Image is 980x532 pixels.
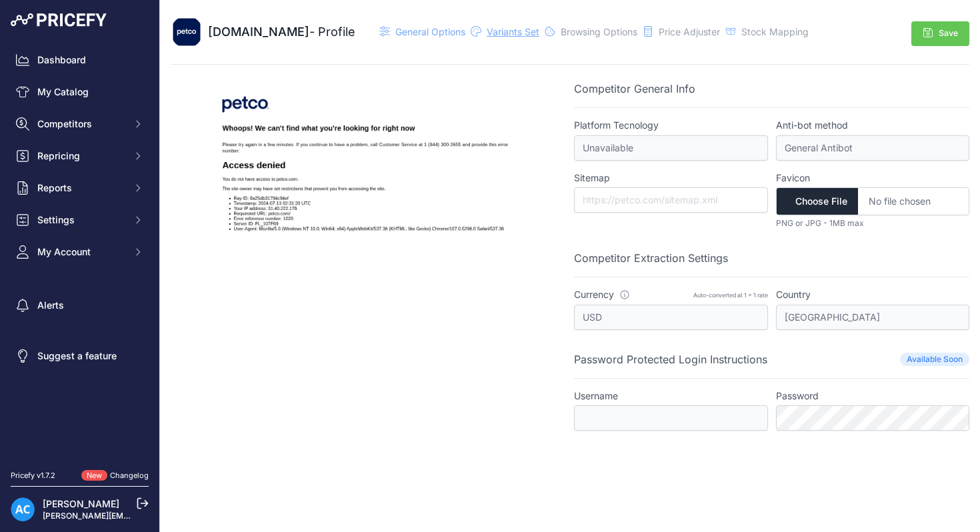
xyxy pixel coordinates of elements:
span: [DOMAIN_NAME] [208,25,309,39]
p: Competitor Extraction Settings [574,250,969,266]
img: petco.com.png [171,16,203,48]
span: Competitors [37,117,125,131]
span: New [81,470,107,481]
p: Password Protected Login Instructions [574,351,767,367]
button: My Account [11,240,149,264]
label: Platform Tecnology [574,119,768,132]
a: Changelog [110,471,149,480]
span: Price Adjuster [659,26,720,37]
span: Repricing [37,149,125,163]
span: Settings [37,213,125,227]
a: Suggest a feature [11,344,149,368]
label: Favicon [776,171,970,185]
span: Reports [37,181,125,195]
label: Password [776,389,970,403]
p: Competitor General Info [574,81,969,97]
span: General Options [395,26,465,37]
a: [PERSON_NAME] [43,498,119,509]
span: Browsing Options [561,26,637,37]
a: Alerts [11,293,149,317]
a: [PERSON_NAME][EMAIL_ADDRESS][DOMAIN_NAME] [43,511,248,521]
img: Pricefy Logo [11,13,107,27]
div: Auto-converted at 1 = 1 rate [693,291,768,299]
label: Username [574,389,768,403]
label: Anti-bot method [776,119,970,132]
button: Competitors [11,112,149,136]
span: Stock Mapping [741,26,809,37]
p: PNG or JPG - 1MB max [776,218,970,229]
div: - Profile [208,23,355,41]
button: Settings [11,208,149,232]
button: Save [911,21,969,46]
span: Variants Set [487,26,539,37]
span: My Account [37,245,125,259]
label: Country [776,288,970,301]
a: Dashboard [11,48,149,72]
span: Available Soon [900,353,969,366]
div: Pricefy v1.7.2 [11,470,55,481]
button: Repricing [11,144,149,168]
label: Sitemap [574,171,768,185]
a: My Catalog [11,80,149,104]
button: Reports [11,176,149,200]
input: https://petco.com/sitemap.xml [574,187,768,213]
nav: Sidebar [11,48,149,454]
label: Currency [574,288,630,301]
